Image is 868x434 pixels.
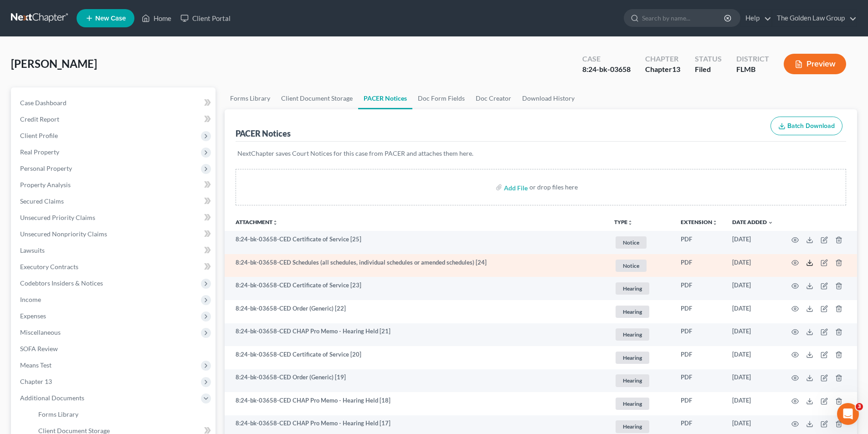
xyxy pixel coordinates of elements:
[732,219,773,225] a: Date Added expand_more
[856,403,863,410] span: 3
[673,369,725,393] td: PDF
[225,231,607,254] td: 8:24-bk-03658-CED Certificate of Service [25]
[681,219,718,225] a: Extensionunfold_more
[13,193,216,209] a: Secured Claims
[20,214,95,221] span: Unsecured Priority Claims
[614,350,666,365] a: Hearing
[695,54,722,64] div: Status
[614,220,633,225] button: TYPEunfold_more
[20,246,45,254] span: Lawsuits
[38,410,78,418] span: Forms Library
[768,220,773,225] i: expand_more
[20,99,67,107] span: Case Dashboard
[20,361,51,369] span: Means Test
[225,323,607,347] td: 8:24-bk-03658-CED CHAP Pro Memo - Hearing Held [21]
[276,87,358,109] a: Client Document Storage
[614,235,666,250] a: Notice
[614,281,666,296] a: Hearing
[673,254,725,277] td: PDF
[529,183,578,192] div: or drop files here
[236,128,291,139] div: PACER Notices
[725,254,781,277] td: [DATE]
[20,263,78,271] span: Executory Contracts
[616,306,649,318] span: Hearing
[616,374,649,387] span: Hearing
[20,197,64,205] span: Secured Claims
[725,300,781,323] td: [DATE]
[672,65,680,73] span: 13
[225,392,607,415] td: 8:24-bk-03658-CED CHAP Pro Memo - Hearing Held [18]
[95,15,126,22] span: New Case
[725,323,781,347] td: [DATE]
[627,220,633,225] i: unfold_more
[614,419,666,434] a: Hearing
[614,327,666,342] a: Hearing
[725,277,781,300] td: [DATE]
[20,328,61,336] span: Miscellaneous
[673,346,725,369] td: PDF
[225,369,607,393] td: 8:24-bk-03658-CED Order (Generic) [19]
[582,54,631,64] div: Case
[772,10,857,26] a: The Golden Law Group
[616,420,649,433] span: Hearing
[736,54,769,64] div: District
[225,300,607,323] td: 8:24-bk-03658-CED Order (Generic) [22]
[20,132,58,139] span: Client Profile
[176,10,235,26] a: Client Portal
[137,10,176,26] a: Home
[20,164,72,172] span: Personal Property
[673,392,725,415] td: PDF
[642,10,725,26] input: Search by name...
[13,259,216,275] a: Executory Contracts
[11,57,97,70] span: [PERSON_NAME]
[13,242,216,259] a: Lawsuits
[712,220,718,225] i: unfold_more
[20,279,103,287] span: Codebtors Insiders & Notices
[614,304,666,319] a: Hearing
[20,148,59,156] span: Real Property
[20,312,46,320] span: Expenses
[31,406,216,423] a: Forms Library
[412,87,470,109] a: Doc Form Fields
[358,87,412,109] a: PACER Notices
[725,346,781,369] td: [DATE]
[770,117,842,136] button: Batch Download
[614,373,666,388] a: Hearing
[237,149,844,158] p: NextChapter saves Court Notices for this case from PACER and attaches them here.
[13,177,216,193] a: Property Analysis
[616,260,647,272] span: Notice
[517,87,580,109] a: Download History
[225,254,607,277] td: 8:24-bk-03658-CED Schedules (all schedules, individual schedules or amended schedules) [24]
[725,392,781,415] td: [DATE]
[470,87,517,109] a: Doc Creator
[20,115,59,123] span: Credit Report
[614,396,666,411] a: Hearing
[616,328,649,341] span: Hearing
[13,226,216,242] a: Unsecured Nonpriority Claims
[616,236,647,249] span: Notice
[725,369,781,393] td: [DATE]
[784,54,846,74] button: Preview
[616,398,649,410] span: Hearing
[616,352,649,364] span: Hearing
[673,231,725,254] td: PDF
[736,64,769,75] div: FLMB
[787,122,835,130] span: Batch Download
[20,345,58,352] span: SOFA Review
[673,300,725,323] td: PDF
[13,95,216,111] a: Case Dashboard
[20,378,52,385] span: Chapter 13
[13,209,216,226] a: Unsecured Priority Claims
[225,87,276,109] a: Forms Library
[673,323,725,347] td: PDF
[236,219,278,225] a: Attachmentunfold_more
[725,231,781,254] td: [DATE]
[225,346,607,369] td: 8:24-bk-03658-CED Certificate of Service [20]
[272,220,278,225] i: unfold_more
[837,403,859,425] iframe: Intercom live chat
[20,296,41,303] span: Income
[645,54,680,64] div: Chapter
[13,111,216,128] a: Credit Report
[695,64,722,75] div: Filed
[20,394,84,402] span: Additional Documents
